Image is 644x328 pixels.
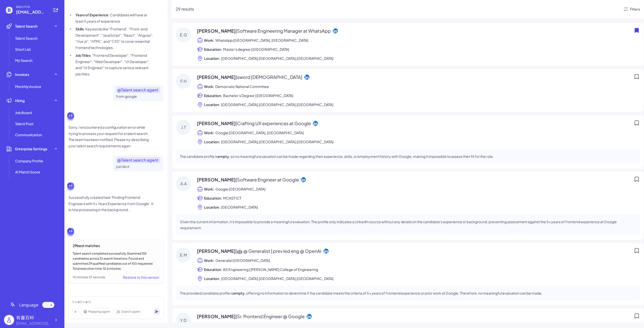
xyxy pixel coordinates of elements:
strong: empty [218,154,229,159]
p: The candidate profile is , so no meaningful evaluation can be made regarding their experience, sk... [180,153,494,159]
span: | Software Engineer at Google [236,177,299,182]
span: AI Match Score [15,169,40,174]
span: Work: [204,186,214,192]
span: Work: [204,258,214,263]
span: Communication [15,132,42,137]
li: : Keywords like "Frontend", "Front-end Development", "JavaScript", "React", "Angular", "Vue.js", ... [74,26,154,51]
span: [PERSON_NAME] [197,74,302,80]
strong: Years of Experience [75,13,108,17]
span: WhatsApp [GEOGRAPHIC_DATA], [GEOGRAPHIC_DATA] [215,37,308,43]
span: 29 results [176,6,194,12]
div: youqu272@gmail.com [16,321,51,326]
div: Talent search completed successfully. Examined 155 candidates across 10 search iterations. Found ... [73,251,159,271]
span: Location: [204,205,220,210]
div: 10 minutes 37 seconds [73,275,105,279]
strong: empty [233,291,245,295]
p: The provided candidate profile is , offering no information to determine if the candidate meets t... [180,290,542,296]
strong: Skills [75,27,84,31]
p: Sorry, I encountered a configuration error while trying to process your request for a talent sear... [68,124,154,149]
span: Location: [204,102,220,107]
span: [PERSON_NAME] [197,120,311,127]
span: [PERSON_NAME] [197,248,321,254]
span: [GEOGRAPHIC_DATA] [221,204,258,210]
span: MCAST ICT [223,195,241,201]
li: : "Frontend Developer", "Frontend Engineer", "Web Developer", "UI Developer", and "UI Engineer" t... [74,52,154,77]
span: @ T alent search agent [116,157,160,163]
span: Mapping agent [88,309,110,314]
span: Google [GEOGRAPHIC_DATA], [GEOGRAPHIC_DATA] [215,130,304,136]
span: Enterprise Settings [15,146,47,151]
span: | Sr. Frontend Engineer @ Google [236,313,305,319]
span: Work: [204,38,214,43]
span: Google [GEOGRAPHIC_DATA] [215,186,265,192]
span: My Search [15,58,32,63]
span: Hiring [15,98,25,103]
span: Education: [204,196,222,201]
div: F.H [176,74,191,89]
span: Location: [204,56,220,61]
span: Bachelor’s Degree | [GEOGRAPHIC_DATA] [223,92,293,99]
span: Monthly invoice [15,84,41,89]
span: Language [19,302,38,308]
span: Location: [204,276,220,281]
div: 29 best matches [73,243,159,248]
div: E.G [176,27,191,42]
div: Filters [630,7,640,12]
span: [GEOGRAPHIC_DATA],[GEOGRAPHIC_DATA],[GEOGRAPHIC_DATA] [221,55,333,61]
span: [GEOGRAPHIC_DATA],[GEOGRAPHIC_DATA],[GEOGRAPHIC_DATA] [221,102,333,108]
div: A.A [176,176,191,191]
span: [PERSON_NAME] [197,27,331,34]
strong: Job Titles [75,53,91,58]
p: from google [116,93,160,100]
span: BRIX FOR [16,5,46,9]
li: : Candidates will have at least 5 years of experience. [74,12,154,24]
span: Education: [204,47,222,52]
span: [PERSON_NAME] [197,313,305,320]
span: BS Engineering | [PERSON_NAME] College of Engineering [223,266,318,272]
span: Location: [204,139,220,144]
p: just do it [116,163,160,170]
span: Talent Search [15,36,37,41]
span: | sword [DEMOGRAPHIC_DATA] [236,74,302,80]
span: Talent Pool [15,121,33,126]
span: Work: [204,130,214,135]
span: | 🤖 @ Generalist | prev led eng @ OpenAI [236,248,321,254]
span: [GEOGRAPHIC_DATA],[GEOGRAPHIC_DATA],[GEOGRAPHIC_DATA] [221,139,333,145]
span: Invoices [15,72,29,77]
span: Work: [204,84,214,89]
div: 有趣百科 [16,314,51,321]
span: Democratic National Committee [215,83,269,89]
span: Short List [15,47,31,52]
img: user_logo.png [4,315,14,325]
span: Master's degree | [GEOGRAPHIC_DATA] [223,46,289,52]
span: Search agent [121,309,140,314]
div: J.T [176,120,191,135]
span: Talent Search [15,24,37,29]
span: Education: [204,267,222,272]
span: | Software Engineering Manager at WhatsApp [236,28,331,34]
span: [PERSON_NAME] [197,176,299,183]
div: Y.D [176,313,191,328]
span: youqu272@gmail.com [16,9,46,15]
span: [GEOGRAPHIC_DATA],[GEOGRAPHIC_DATA],[GEOGRAPHIC_DATA] [221,275,333,282]
span: @ T alent search agent [116,87,160,93]
span: Generalist [GEOGRAPHIC_DATA] [215,257,270,263]
span: Company Profile [15,158,43,163]
div: Restore to this version [123,274,159,280]
span: Job Board [15,110,32,115]
p: Successfully created task 'Finding Frontend Engineers with 5+ Years Experience from Google'. It i... [68,194,154,213]
span: | Crafting UX experiences at Google [236,120,311,126]
span: Education: [204,93,222,98]
div: E.M [176,248,191,263]
p: Given the current information, it's impossible to provide a meaningful evaluation. The profile on... [180,219,636,231]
